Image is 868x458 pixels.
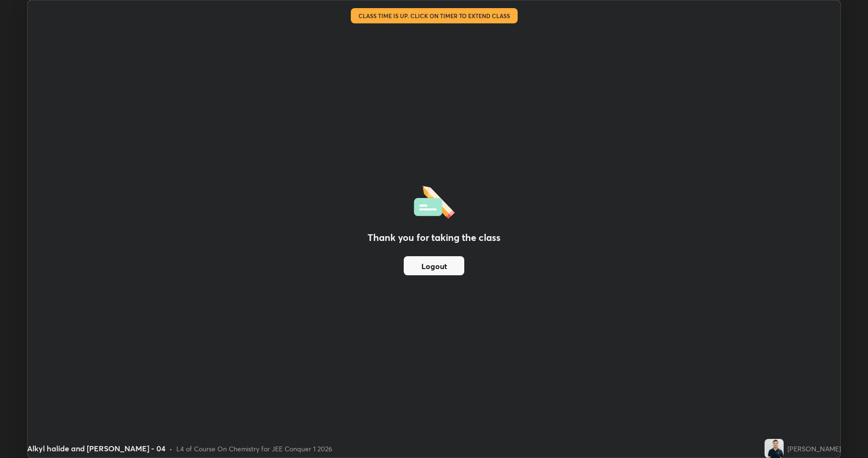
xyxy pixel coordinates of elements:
[27,443,165,454] div: Alkyl halide and [PERSON_NAME] - 04
[765,439,784,458] img: e927d30ab56544b1a8df2beb4b11d745.jpg
[414,183,455,219] img: offlineFeedback.1438e8b3.svg
[404,256,464,275] button: Logout
[368,230,500,245] h2: Thank you for taking the class
[169,444,173,454] div: •
[787,444,841,454] div: [PERSON_NAME]
[176,444,332,454] div: L4 of Course On Chemistry for JEE Conquer 1 2026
